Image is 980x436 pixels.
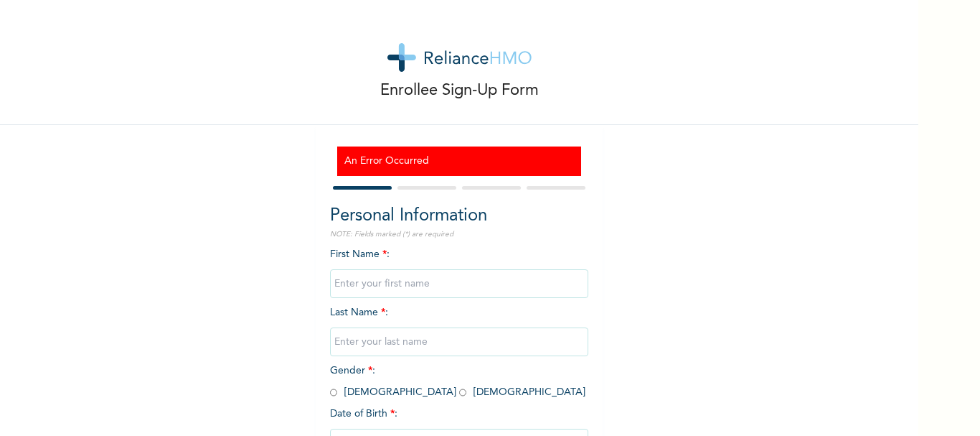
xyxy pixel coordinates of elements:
[330,249,588,289] span: First Name :
[387,43,532,72] img: logo
[344,154,574,169] h3: An Error Occurred
[330,229,588,240] p: NOTE: Fields marked (*) are required
[380,79,539,103] p: Enrollee Sign-Up Form
[330,328,588,356] input: Enter your last name
[330,366,585,397] span: Gender : [DEMOGRAPHIC_DATA] [DEMOGRAPHIC_DATA]
[330,307,588,347] span: Last Name :
[330,269,588,298] input: Enter your first name
[330,407,397,422] span: Date of Birth :
[330,203,588,229] h2: Personal Information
